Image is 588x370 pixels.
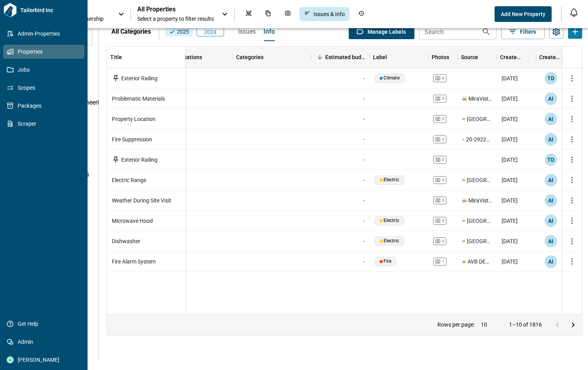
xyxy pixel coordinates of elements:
span: MiraVistaHillsPCA_v3 (1).pdf [468,197,492,204]
span: TD [547,74,554,82]
span: MiraVistaHillsPCA_v3 (1).pdf [468,95,492,103]
span: [DATE] [502,217,518,225]
div: Title [110,47,122,68]
span: Select a property to filter results [137,15,214,23]
span: 0 [442,218,445,223]
span: [GEOGRAPHIC_DATA] Executed Contract.pdf [467,217,492,225]
svg: This issue has been pinned to the model. [112,156,120,164]
button: Settings [549,25,563,39]
span: Filters [520,28,536,36]
div: Architectural/Engineering Fees [36,98,91,117]
span: Microwave Hood [112,217,153,225]
span: Add New Property [501,10,545,18]
div: Photos [432,47,449,68]
div: Fire [380,259,391,264]
span: - [364,197,365,204]
span: Weather During Site Visit [112,197,171,204]
button: Sort [387,52,398,63]
span: [DATE] [502,115,518,123]
span: - [364,135,365,143]
span: [DATE] [502,197,518,204]
span: 0 [442,137,445,142]
a: Jobs [3,63,84,77]
div: Created By [536,47,565,68]
span: Exterior Railing [121,156,158,164]
div: Source [461,47,478,68]
span: 0 [442,157,445,162]
span: Tailorbird AI [548,115,553,123]
a: Packages [3,99,84,113]
svg: This issue has been pinned to the model. [112,74,120,82]
div: Issues & Info [299,7,350,21]
span: 0 [442,117,445,121]
span: 2025 [169,28,190,36]
span: 1 [442,259,445,264]
div: Locations [177,47,202,68]
div: Electric [380,238,399,244]
button: Sort [122,52,133,63]
span: TD [547,156,554,164]
button: Add New Property [495,6,552,22]
span: [GEOGRAPHIC_DATA] Executed Contract.pdf [467,115,492,123]
span: - [364,217,365,225]
div: Label [373,47,387,68]
button: Sort [314,52,325,63]
span: Jobs [14,66,77,74]
span: [DATE] [502,74,518,82]
button: 2025 [165,27,193,36]
span: Packages [14,102,77,110]
a: Admin-Properties [3,27,84,41]
div: Documents [260,7,276,21]
span: 2024 [200,28,220,36]
div: 10 [478,319,497,330]
div: base tabs [230,22,275,41]
span: Tailorbird AI [548,237,553,245]
div: Photos [428,47,458,68]
span: Info [264,28,275,36]
span: Admin-Properties [14,30,77,38]
span: [DATE] [502,237,518,245]
button: Go to next page [565,317,581,333]
div: Job History [353,7,369,21]
button: Open notification feed [568,6,580,19]
span: Fire Alarm System [112,258,156,265]
span: 0 [442,198,445,203]
span: Properties [14,48,77,56]
span: - [364,237,365,245]
a: Scraper [3,117,84,131]
span: - [364,74,365,82]
span: Tailorbird AI [548,217,553,225]
div: Climate [380,76,400,81]
div: Created On [497,47,536,68]
span: [DATE] [502,156,518,164]
button: Add Issues or Info [568,25,582,39]
span: [DATE] [502,258,518,265]
div: Created On [500,47,522,68]
span: 0 [442,178,445,182]
span: Tailorbird AI [548,95,553,103]
span: - [364,95,365,103]
p: Rows per page: [437,322,475,327]
button: Manage Labels [349,24,414,39]
span: AVB DEMO_Pineharbor Glade PCA.pdf [468,258,492,265]
div: Asset View [241,7,256,21]
span: [DATE] [502,95,518,103]
button: Sort [522,52,533,63]
span: Tailorbird AI [548,258,553,265]
span: Scraper [14,120,77,128]
span: - [364,258,365,265]
span: Manage Labels [367,28,406,36]
span: Scopes [14,84,77,92]
span: Tailorbird Inc [17,6,84,14]
span: - [364,156,365,164]
a: Scopes [3,81,84,95]
div: Created By [539,47,562,68]
span: Issues [238,28,256,36]
a: Admin [3,335,84,349]
button: Filters [501,24,545,39]
span: 20-292225.2_PCA_-_6775_Golden_Gate_Drive_Dublin,_CA_100520_v4.pdf [466,135,492,143]
p: All Categories [111,27,151,36]
span: Dishwasher [112,237,140,245]
span: Tailorbird AI [548,135,553,143]
span: Tailorbird AI [548,176,553,184]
